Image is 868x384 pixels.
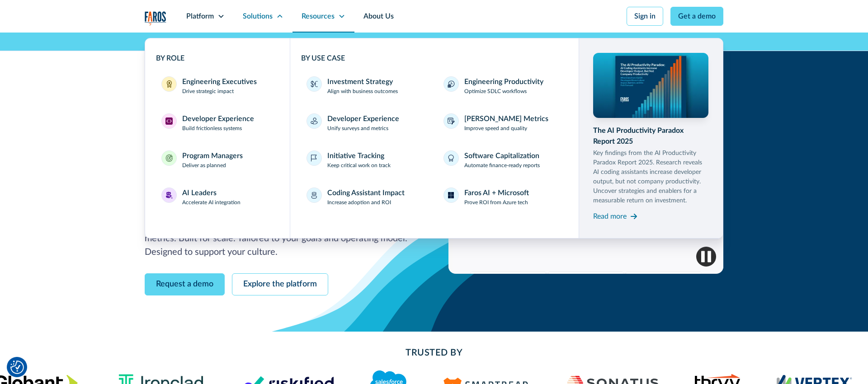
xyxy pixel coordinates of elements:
[464,76,543,87] div: Engineering Productivity
[327,187,405,198] div: Coding Assistant Impact
[593,211,627,222] div: Read more
[10,361,24,374] img: Revisit consent button
[627,7,663,26] a: Sign in
[438,145,568,175] a: Software CapitalizationAutomate finance-ready reports
[10,361,24,374] button: Cookie Settings
[327,124,388,132] p: Unify surveys and metrics
[327,76,393,87] div: Investment Strategy
[186,11,214,22] div: Platform
[182,124,242,132] p: Build frictionless systems
[696,247,716,267] img: Pause video
[593,125,709,147] div: The AI Productivity Paradox Report 2025
[165,80,173,88] img: Engineering Executives
[301,182,431,212] a: Coding Assistant ImpactIncrease adoption and ROI
[302,11,335,22] div: Resources
[156,53,279,64] div: BY ROLE
[438,182,568,212] a: Faros AI + MicrosoftProve ROI from Azure tech
[464,150,539,161] div: Software Capitalization
[145,11,166,25] img: Logo of the analytics and reporting company Faros.
[438,71,568,101] a: Engineering ProductivityOptimize SDLC workflows
[464,124,527,132] p: Improve speed and quality
[464,198,528,206] p: Prove ROI from Azure tech
[156,182,279,212] a: AI LeadersAI LeadersAccelerate AI integration
[327,113,399,124] div: Developer Experience
[156,71,279,101] a: Engineering ExecutivesEngineering ExecutivesDrive strategic impact
[464,161,540,169] p: Automate finance-ready reports
[438,108,568,138] a: [PERSON_NAME] MetricsImprove speed and quality
[464,87,527,95] p: Optimize SDLC workflows
[327,161,391,169] p: Keep critical work on track
[182,150,243,161] div: Program Managers
[327,87,398,95] p: Align with business outcomes
[165,117,173,125] img: Developer Experience
[327,198,391,206] p: Increase adoption and ROI
[182,76,257,87] div: Engineering Executives
[593,149,709,206] p: Key findings from the AI Productivity Paradox Report 2025. Research reveals AI coding assistants ...
[182,113,254,124] div: Developer Experience
[243,11,273,22] div: Solutions
[165,155,173,162] img: Program Managers
[232,273,328,295] a: Explore the platform
[182,187,217,198] div: AI Leaders
[182,198,241,206] p: Accelerate AI integration
[670,7,723,26] a: Get a demo
[217,346,651,360] h2: Trusted By
[301,145,431,175] a: Initiative TrackingKeep critical work on track
[301,108,431,138] a: Developer ExperienceUnify surveys and metrics
[464,113,548,124] div: [PERSON_NAME] Metrics
[593,53,709,224] a: The AI Productivity Paradox Report 2025Key findings from the AI Productivity Paradox Report 2025....
[145,33,723,239] nav: Solutions
[165,192,173,199] img: AI Leaders
[156,145,279,175] a: Program ManagersProgram ManagersDeliver as planned
[301,53,568,64] div: BY USE CASE
[327,150,384,161] div: Initiative Tracking
[464,187,529,198] div: Faros AI + Microsoft
[156,108,279,138] a: Developer ExperienceDeveloper ExperienceBuild frictionless systems
[301,71,431,101] a: Investment StrategyAlign with business outcomes
[145,273,225,295] a: Request a demo
[182,161,226,169] p: Deliver as planned
[182,87,234,95] p: Drive strategic impact
[145,11,166,25] a: home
